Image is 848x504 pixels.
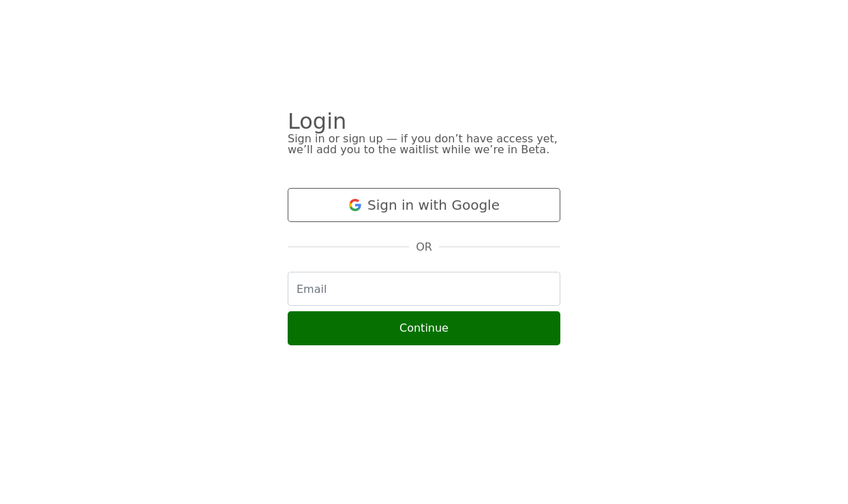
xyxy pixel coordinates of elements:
[288,272,560,306] input: Email
[288,133,560,155] div: Sign in or sign up — if you don’t have access yet, we’ll add you to the waitlist while we’re in B...
[288,188,560,222] button: Sign in with Google
[288,116,560,127] div: Login
[416,239,432,255] span: OR
[348,198,362,212] img: Google logo
[288,311,560,345] button: Continue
